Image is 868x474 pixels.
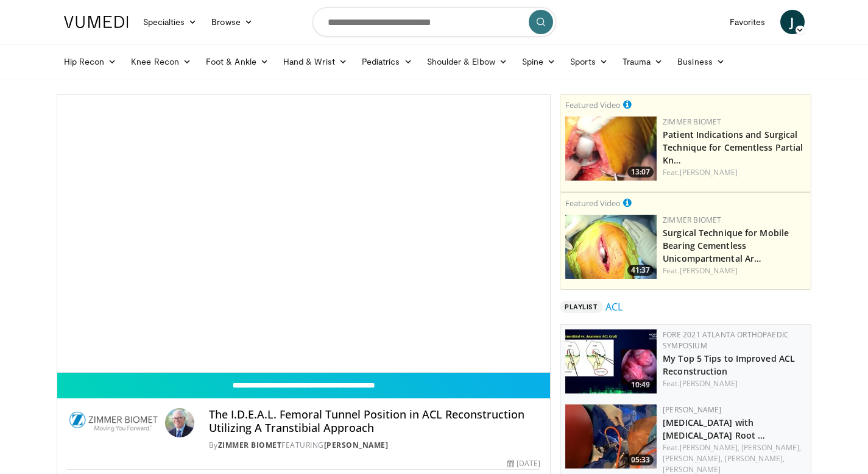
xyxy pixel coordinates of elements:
a: 13:07 [565,117,657,181]
a: [MEDICAL_DATA] with [MEDICAL_DATA] Root … [663,417,765,441]
img: Zimmer Biomet [67,408,160,437]
a: Patient Indications and Surgical Technique for Cementless Partial Kn… [663,129,803,166]
span: 41:37 [627,265,654,276]
a: [PERSON_NAME], [663,453,722,464]
div: Feat. [663,265,806,276]
a: [PERSON_NAME] [680,167,738,178]
a: J [780,10,805,34]
a: Trauma [615,49,671,74]
a: Shoulder & Elbow [420,49,515,74]
a: Browse [204,10,260,34]
a: Hand & Wrist [276,49,355,74]
a: Hip Recon [57,49,124,74]
span: 10:49 [627,379,654,390]
a: [PERSON_NAME] [680,265,738,276]
a: Zimmer Biomet [218,440,282,450]
a: Business [670,49,732,74]
a: [PERSON_NAME], [741,442,801,453]
img: 3efde6b3-4cc2-4370-89c9-d2e13bff7c5c.150x105_q85_crop-smart_upscale.jpg [565,117,657,181]
a: Knee Recon [124,49,199,74]
div: Feat. [663,378,806,389]
a: FORE 2021 Atlanta Orthopaedic Symposium [663,329,789,351]
img: 0fb2c3ec-f67f-46a7-b15d-4d73a0bd1fb9.150x105_q85_crop-smart_upscale.jpg [565,329,657,393]
a: Foot & Ankle [199,49,276,74]
a: [PERSON_NAME], [680,442,739,453]
a: Pediatrics [355,49,420,74]
small: Featured Video [565,198,621,209]
img: VuMedi Logo [64,16,129,28]
a: [PERSON_NAME], [725,453,785,464]
input: Search topics, interventions [312,7,556,37]
a: Zimmer Biomet [663,215,721,225]
h4: The I.D.E.A.L. Femoral Tunnel Position in ACL Reconstruction Utilizing A Transtibial Approach [209,408,540,434]
a: [PERSON_NAME] [663,404,721,415]
span: 13:07 [627,167,654,178]
a: 05:33 [565,404,657,469]
small: Featured Video [565,99,621,110]
div: By FEATURING [209,440,540,451]
a: [PERSON_NAME] [324,440,389,450]
a: Sports [563,49,615,74]
a: Zimmer Biomet [663,117,721,127]
video-js: Video Player [57,95,551,373]
span: Playlist [560,301,602,313]
a: Favorites [722,10,773,34]
div: [DATE] [507,458,540,469]
a: Surgical Technique for Mobile Bearing Cementless Unicompartmental Ar… [663,227,789,264]
a: ACL [605,300,623,314]
a: 10:49 [565,329,657,393]
a: Spine [515,49,563,74]
a: Specialties [136,10,205,34]
span: 05:33 [627,454,654,465]
div: Feat. [663,167,806,178]
a: 41:37 [565,215,657,279]
img: 28741738-e494-4c73-8af6-4eaa20362ce2.150x105_q85_crop-smart_upscale.jpg [565,404,657,469]
a: My Top 5 Tips to Improved ACL Reconstruction [663,353,795,377]
img: 827ba7c0-d001-4ae6-9e1c-6d4d4016a445.150x105_q85_crop-smart_upscale.jpg [565,215,657,279]
img: Avatar [165,408,194,437]
a: [PERSON_NAME] [680,378,738,389]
